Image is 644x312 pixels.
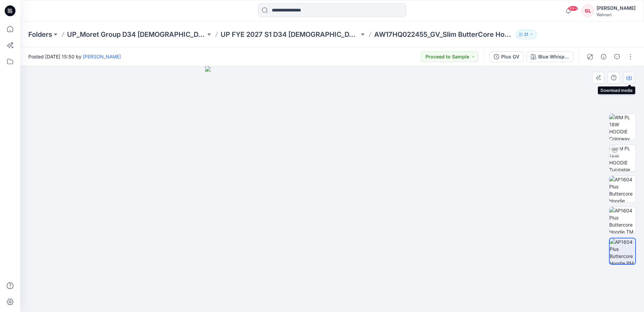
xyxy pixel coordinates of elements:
[489,51,524,62] button: Plus GV
[610,238,635,264] img: AP1604 Plus Buttercore Hoodie PM
[67,30,206,39] a: UP_Moret Group D34 [DEMOGRAPHIC_DATA] Active
[516,30,537,39] button: 21
[538,53,569,60] div: Blue Whisper DD
[597,4,636,12] div: [PERSON_NAME]
[609,114,636,140] img: WM PL 18W HOODIE Colorway wo Avatar
[609,207,636,233] img: AP1604 Plus Buttercore Hoodie TM
[598,51,609,62] button: Details
[221,30,359,39] a: UP FYE 2027 S1 D34 [DEMOGRAPHIC_DATA] Active [PERSON_NAME]
[524,31,528,38] p: 21
[582,5,594,17] div: GL
[205,66,459,312] img: eyJhbGciOiJIUzI1NiIsImtpZCI6IjAiLCJzbHQiOiJzZXMiLCJ0eXAiOiJKV1QifQ.eyJkYXRhIjp7InR5cGUiOiJzdG9yYW...
[28,53,121,60] span: Posted [DATE] 15:50 by
[609,176,636,202] img: AP1604 Plus Buttercore Hoodie
[83,54,121,59] a: [PERSON_NAME]
[526,51,574,62] button: Blue Whisper DD
[609,145,636,171] img: WM PL 18W HOODIE Turntable with Avatar
[374,30,513,39] p: AW17HQ022455_GV_Slim ButterCore Hoodie
[568,6,578,11] span: 99+
[28,30,52,39] a: Folders
[597,12,636,17] div: Walmart
[501,53,519,60] div: Plus GV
